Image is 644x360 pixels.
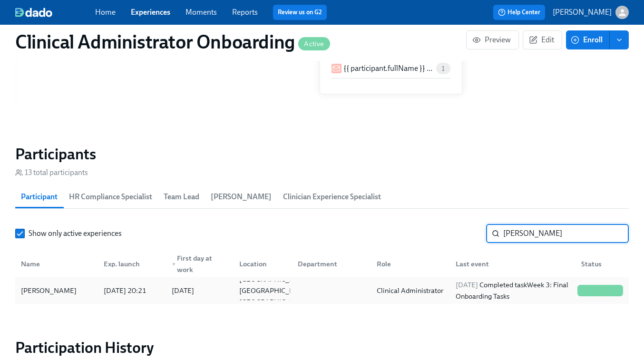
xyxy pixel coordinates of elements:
[17,254,96,273] div: Name
[577,258,627,270] div: Status
[452,279,574,302] div: Completed task Week 3: Final Onboarding Tasks
[232,8,258,17] a: Reports
[235,273,313,308] div: [GEOGRAPHIC_DATA] [GEOGRAPHIC_DATA] [GEOGRAPHIC_DATA]
[69,190,152,204] span: HR Compliance Specialist
[278,8,322,17] a: Review us on G2
[131,8,170,17] a: Experiences
[610,30,629,49] button: enroll
[235,258,290,270] div: Location
[15,8,95,17] a: dado
[185,8,217,17] a: Moments
[493,5,545,20] button: Help Center
[294,258,369,270] div: Department
[172,285,194,296] div: [DATE]
[448,254,574,273] div: Last event
[15,30,330,53] h1: Clinical Administrator Onboarding
[531,35,554,45] span: Edit
[566,30,610,49] button: Enroll
[290,254,369,273] div: Department
[15,145,629,164] h2: Participants
[456,281,478,289] span: [DATE]
[273,5,327,20] button: Review us on G2
[15,277,629,304] div: [PERSON_NAME][DATE] 20:21[DATE][GEOGRAPHIC_DATA] [GEOGRAPHIC_DATA] [GEOGRAPHIC_DATA]Clinical Admi...
[283,190,381,204] span: Clinician Experience Specialist
[164,190,199,204] span: Team Lead
[343,63,432,74] p: {{ participant.fullName }} is nearly done with onboarding!
[17,258,96,270] div: Name
[21,190,58,204] span: Participant
[168,253,232,275] div: First day at work
[15,338,629,357] h2: Participation History
[211,190,272,204] span: [PERSON_NAME]
[436,65,450,72] span: 1
[172,262,176,267] span: ▼
[574,254,627,273] div: Status
[503,224,629,243] input: Search by name
[373,258,448,270] div: Role
[553,7,612,18] p: [PERSON_NAME]
[96,254,164,273] div: Exp. launch
[15,167,88,178] div: 13 total participants
[95,8,116,17] a: Home
[466,30,519,49] button: Preview
[100,285,164,296] div: [DATE] 20:21
[498,8,540,17] span: Help Center
[164,254,232,273] div: ▼First day at work
[474,35,511,45] span: Preview
[232,254,290,273] div: Location
[523,30,562,49] button: Edit
[298,40,330,48] span: Active
[29,228,122,239] span: Show only active experiences
[573,35,603,45] span: Enroll
[553,6,629,19] button: [PERSON_NAME]
[100,258,164,270] div: Exp. launch
[15,8,52,17] img: dado
[17,285,96,296] div: [PERSON_NAME]
[452,258,574,270] div: Last event
[373,285,447,296] div: Clinical Administrator
[369,254,448,273] div: Role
